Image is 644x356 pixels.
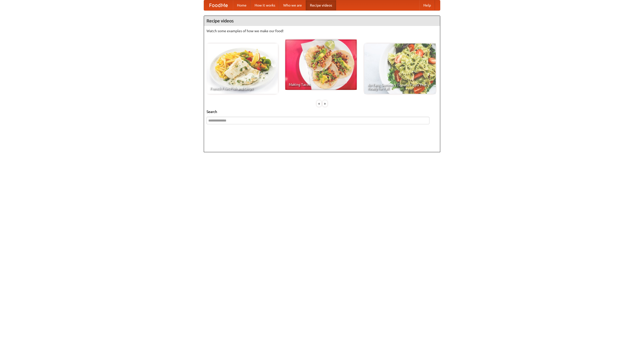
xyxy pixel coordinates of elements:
[285,39,357,90] a: Making Tacos
[207,109,437,114] h5: Search
[323,100,327,107] div: »
[204,0,233,10] a: FoodMe
[306,0,336,10] a: Recipe videos
[207,28,437,33] p: Watch some examples of how we make our food!
[317,100,321,107] div: «
[289,83,353,86] span: Making Tacos
[204,16,440,26] h4: Recipe videos
[207,44,278,94] a: French Fries Fish and Chips
[251,0,279,10] a: How it works
[210,87,274,90] span: French Fries Fish and Chips
[419,0,435,10] a: Help
[364,44,436,94] a: An Easy, Summery Tomato Pasta That's Ready for Fall
[233,0,251,10] a: Home
[279,0,306,10] a: Who we are
[368,83,432,90] span: An Easy, Summery Tomato Pasta That's Ready for Fall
